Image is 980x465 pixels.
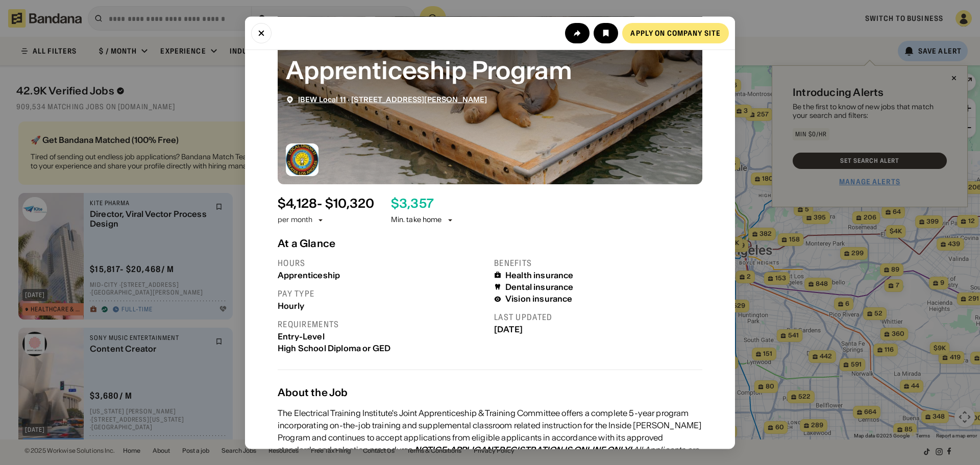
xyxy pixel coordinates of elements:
div: Vision insurance [505,295,573,304]
a: [STREET_ADDRESS][PERSON_NAME] [351,95,487,104]
div: Dental insurance [505,282,574,292]
a: Apply on company site [622,22,729,43]
div: Entry-Level [278,332,486,341]
div: $ 4,128 - $10,320 [278,197,375,211]
div: Hourly [278,301,486,311]
div: Apply on company site [630,29,721,36]
div: Benefits [494,258,702,268]
a: IBEW Local 11 [298,95,346,104]
div: Hours [278,258,486,268]
div: Requirements [278,319,486,330]
div: Apprenticeship [278,271,486,280]
div: High School Diploma or GED [278,344,486,353]
div: Last updated [494,312,702,323]
button: Close [251,22,272,43]
div: Health insurance [505,271,574,280]
div: Min. take home [391,215,454,226]
img: IBEW Local 11 logo [286,143,318,176]
div: At a Glance [278,237,702,250]
div: Inside Wireman - Apprenticeship Program [286,19,694,87]
em: NOTICE: APPLICANT REGISTRATION IS ONLINE ONLY! [414,445,631,455]
div: About the Job [278,387,702,399]
div: per month [278,215,312,226]
div: [DATE] [494,325,702,335]
div: $ 3,357 [391,197,434,211]
div: Pay type [278,288,486,299]
div: · [298,95,487,104]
